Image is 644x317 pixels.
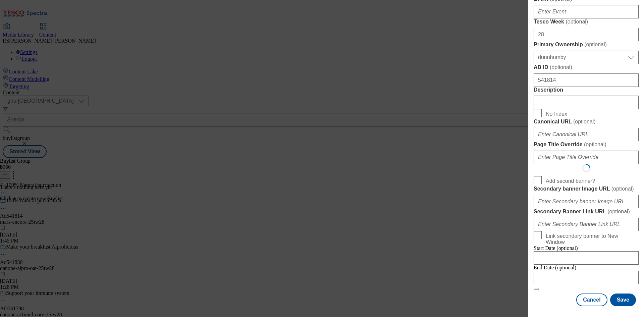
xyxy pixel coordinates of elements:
span: ( optional ) [584,142,606,147]
span: ( optional ) [607,209,630,214]
label: Primary Ownership [534,41,639,48]
span: Add second banner? [546,178,595,184]
span: ( optional ) [550,64,572,70]
input: Enter AD ID [534,73,639,87]
label: AD ID [534,64,639,71]
span: No Index [546,111,567,117]
span: Link secondary banner to New Window [546,233,636,245]
span: ( optional ) [573,119,596,124]
input: Enter Description [534,96,639,109]
input: Enter Secondary Banner Link URL [534,218,639,231]
input: Enter Date [534,251,639,265]
input: Enter Page Title Override [534,151,639,164]
label: Canonical URL [534,118,639,125]
button: Save [610,294,636,306]
label: Page Title Override [534,141,639,148]
label: Secondary Banner Link URL [534,208,639,215]
input: Enter Event [534,5,639,18]
span: ( optional ) [566,19,588,24]
span: ( optional ) [611,186,634,192]
input: Enter Canonical URL [534,128,639,141]
span: ( optional ) [584,42,607,47]
span: Start Date (optional) [534,245,578,251]
label: Description [534,87,639,93]
input: Enter Secondary banner Image URL [534,195,639,208]
button: Cancel [576,294,607,306]
label: Secondary banner Image URL [534,186,639,192]
input: Enter Date [534,271,639,284]
span: End Date (optional) [534,265,576,270]
label: Tesco Week [534,18,639,25]
input: Enter Tesco Week [534,28,639,41]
